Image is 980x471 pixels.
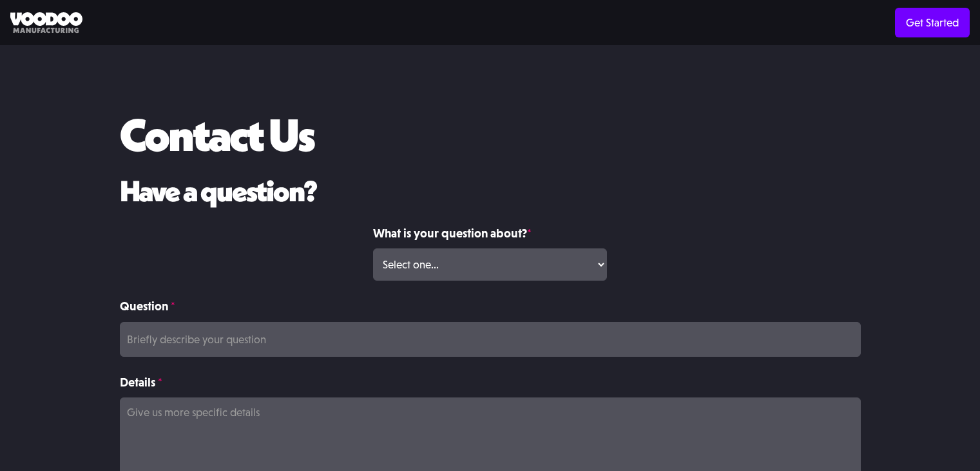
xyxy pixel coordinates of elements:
[120,110,314,159] h1: Contact Us
[373,224,607,243] label: What is your question about?
[120,322,861,357] input: Briefly describe your question
[895,8,970,37] a: Get Started
[120,375,155,389] strong: Details
[120,299,168,313] strong: Question
[10,12,82,34] img: Voodoo Manufacturing logo
[120,175,861,208] h2: Have a question?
